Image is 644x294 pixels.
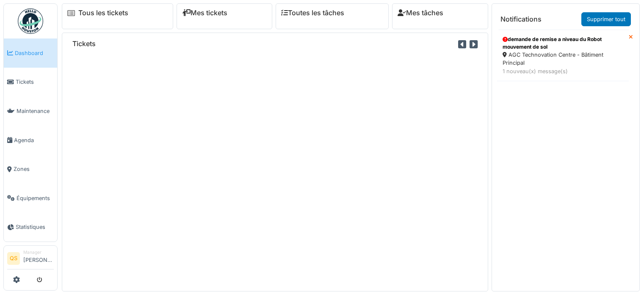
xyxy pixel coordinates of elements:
[7,252,20,265] li: QS
[15,49,54,57] span: Dashboard
[4,154,57,184] a: Zones
[4,96,57,126] a: Maintenance
[503,36,623,51] div: demande de remise a niveau du Robot mouvement de sol
[281,9,344,17] a: Toutes les tâches
[23,249,54,267] li: [PERSON_NAME]
[18,8,43,34] img: Badge_color-CXgf-gQk.svg
[7,249,54,269] a: QS Manager[PERSON_NAME]
[72,40,96,48] h6: Tickets
[581,12,631,26] a: Supprimer tout
[4,126,57,155] a: Agenda
[4,184,57,213] a: Équipements
[4,213,57,242] a: Statistiques
[4,38,57,68] a: Dashboard
[4,68,57,97] a: Tickets
[17,107,54,115] span: Maintenance
[503,51,623,67] div: AGC Technovation Centre - Bâtiment Principal
[16,223,54,231] span: Statistiques
[497,30,629,81] a: demande de remise a niveau du Robot mouvement de sol AGC Technovation Centre - Bâtiment Principal...
[398,9,443,17] a: Mes tâches
[182,9,227,17] a: Mes tickets
[14,136,54,144] span: Agenda
[503,67,623,75] div: 1 nouveau(x) message(s)
[14,165,54,173] span: Zones
[78,9,128,17] a: Tous les tickets
[500,15,542,23] h6: Notifications
[16,78,54,86] span: Tickets
[17,194,54,202] span: Équipements
[23,249,54,256] div: Manager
